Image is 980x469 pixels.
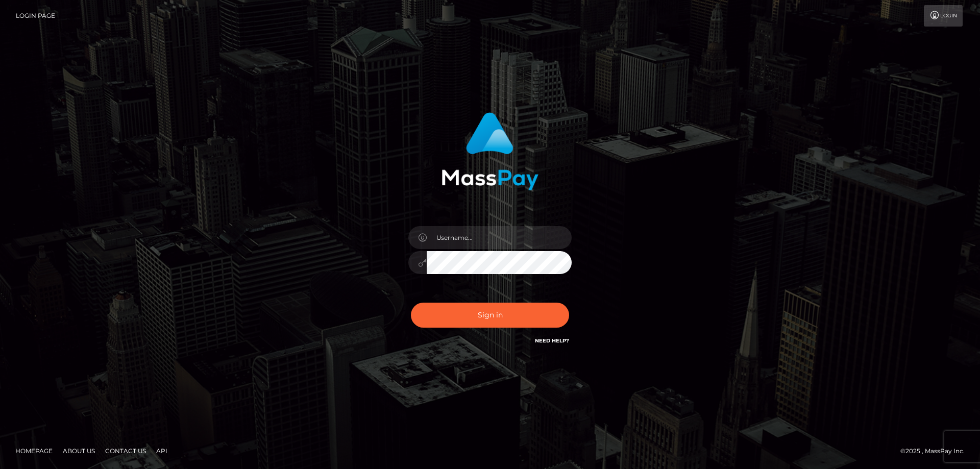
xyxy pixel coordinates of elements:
a: API [152,443,171,459]
a: Contact Us [101,443,150,459]
a: Homepage [11,443,57,459]
button: Sign in [411,303,569,328]
div: © 2025 , MassPay Inc. [900,446,972,457]
input: Username... [427,226,572,249]
a: About Us [59,443,99,459]
img: MassPay Login [442,112,538,190]
a: Login [924,5,963,27]
a: Login Page [16,5,55,27]
a: Need Help? [535,337,569,344]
